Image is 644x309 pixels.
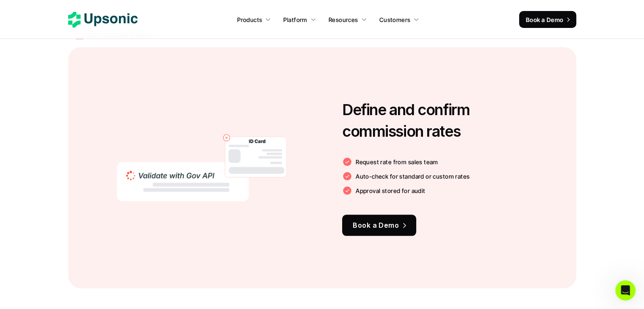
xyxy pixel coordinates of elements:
a: Products [232,12,276,27]
p: Book a Demo [526,15,564,24]
p: Auto-check for standard or custom rates [356,172,470,181]
iframe: Intercom live chat [615,280,636,301]
p: Products [237,15,262,24]
p: Book a Demo [353,219,399,232]
p: Resources [329,15,358,24]
a: Book a Demo [342,215,416,236]
p: Platform [283,15,307,24]
p: Approval stored for audit [356,186,426,195]
h3: Define and confirm commission rates [342,99,551,142]
p: Request rate from sales team [356,157,438,166]
p: Customers [379,15,411,24]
